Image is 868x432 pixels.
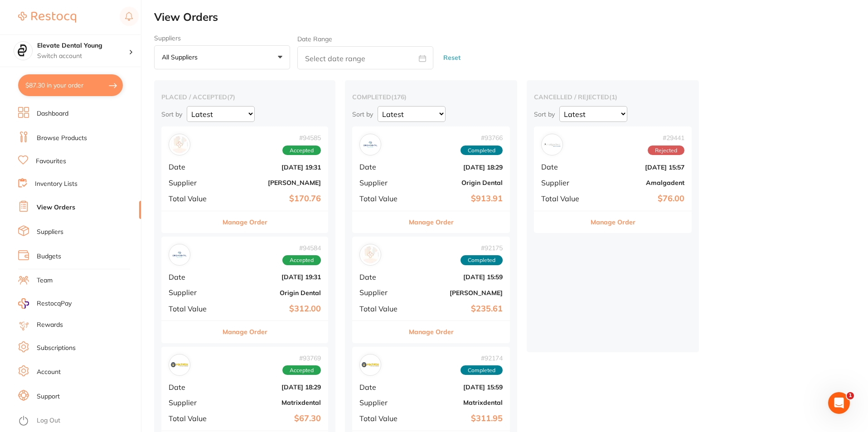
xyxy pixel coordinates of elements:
input: Select date range [297,46,433,69]
img: Henry Schein Halas [362,246,379,263]
button: Manage Order [591,211,635,233]
p: Switch account [37,52,129,61]
span: Supplier [359,288,405,296]
h2: placed / accepted ( 7 ) [161,93,328,101]
img: Matrixdental [362,356,379,374]
p: Sort by [161,110,182,118]
span: Date [359,163,405,171]
b: $312.00 [224,304,321,314]
h2: cancelled / rejected ( 1 ) [534,93,692,101]
a: Subscriptions [37,344,76,353]
label: Date Range [297,35,332,43]
span: # 92175 [461,244,503,252]
b: Matrixdental [412,399,503,406]
img: Adam Dental [171,136,188,153]
div: Origin Dental#94584AcceptedDate[DATE] 19:31SupplierOrigin DentalTotal Value$312.00Manage Order [161,237,328,343]
button: Manage Order [409,321,454,343]
a: Browse Products [37,134,87,143]
span: Completed [461,365,503,375]
a: View Orders [37,203,75,212]
span: # 29441 [648,134,684,141]
img: Elevate Dental Young [14,42,32,60]
div: Adam Dental#94585AcceptedDate[DATE] 19:31Supplier[PERSON_NAME]Total Value$170.76Manage Order [161,126,328,233]
span: Supplier [169,179,217,187]
span: Accepted [282,255,321,265]
label: Suppliers [154,34,290,42]
b: [DATE] 19:31 [224,164,321,171]
a: Suppliers [37,228,63,237]
a: Dashboard [37,109,68,118]
b: [DATE] 15:57 [594,164,684,171]
span: Supplier [169,398,217,407]
span: Total Value [359,305,405,313]
button: $87.30 in your order [18,74,123,96]
span: Date [359,383,405,391]
span: Supplier [359,179,405,187]
span: # 94584 [282,244,321,252]
b: [DATE] 15:59 [412,273,503,281]
span: RestocqPay [37,299,72,308]
span: Supplier [541,179,587,187]
button: Reset [441,46,463,70]
p: All suppliers [162,53,201,61]
b: $76.00 [594,194,684,204]
a: Budgets [37,252,61,261]
span: 1 [847,392,854,399]
span: Date [169,273,217,281]
span: Total Value [169,305,217,313]
p: Sort by [534,110,555,118]
span: Date [169,383,217,391]
iframe: Intercom live chat [828,392,850,414]
h2: View Orders [154,11,868,24]
b: [DATE] 18:29 [224,383,321,391]
img: Origin Dental [171,246,188,263]
p: Sort by [352,110,373,118]
a: RestocqPay [18,298,72,309]
img: Restocq Logo [18,12,76,23]
span: # 92174 [461,354,503,362]
a: Restocq Logo [18,7,76,28]
a: Rewards [37,320,63,330]
span: Completed [461,255,503,265]
a: Inventory Lists [35,180,78,189]
span: Supplier [359,398,405,407]
b: [DATE] 15:59 [412,383,503,391]
span: Accepted [282,365,321,375]
img: Matrixdental [171,356,188,374]
h2: completed ( 176 ) [352,93,510,101]
a: Favourites [36,157,66,166]
b: $67.30 [224,414,321,423]
button: Log Out [18,414,138,428]
span: Completed [461,146,503,155]
button: Manage Order [409,211,454,233]
span: Total Value [541,194,587,203]
span: # 93769 [282,354,321,362]
b: Origin Dental [412,179,503,186]
h4: Elevate Dental Young [37,41,129,50]
span: Total Value [359,414,405,422]
span: Date [169,163,217,171]
a: Team [37,276,53,285]
b: $170.76 [224,194,321,204]
span: Total Value [359,194,405,203]
b: [PERSON_NAME] [224,179,321,186]
img: Amalgadent [543,136,561,153]
b: Matrixdental [224,399,321,406]
b: Amalgadent [594,179,684,186]
a: Log Out [37,416,60,425]
b: [DATE] 18:29 [412,164,503,171]
b: $235.61 [412,304,503,314]
span: Total Value [169,194,217,203]
button: Manage Order [223,211,267,233]
span: Supplier [169,288,217,296]
a: Account [37,368,61,377]
img: Origin Dental [362,136,379,153]
b: Origin Dental [224,289,321,296]
a: Support [37,392,60,401]
span: Accepted [282,146,321,155]
b: [PERSON_NAME] [412,289,503,296]
img: RestocqPay [18,298,29,309]
b: $913.91 [412,194,503,204]
button: Manage Order [223,321,267,343]
span: Total Value [169,414,217,422]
